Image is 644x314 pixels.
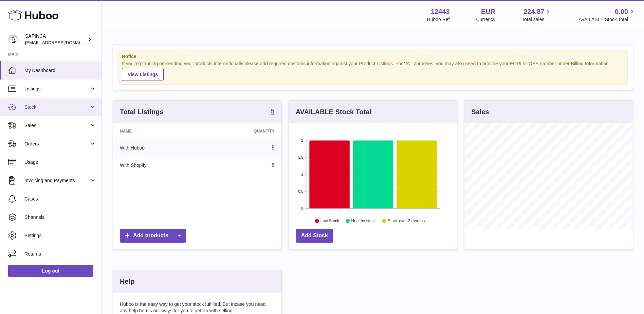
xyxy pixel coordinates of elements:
strong: EUR [481,7,495,16]
div: SAPINCA [25,33,86,46]
span: AVAILABLE Stock Total [578,16,636,23]
text: 1 [301,172,303,176]
text: 1.5 [298,155,303,159]
div: If you're planning on sending your products internationally please add required customs informati... [122,60,624,81]
text: Stock over 2 months [388,219,425,223]
h3: Sales [471,107,489,117]
a: Log out [8,265,93,277]
a: 5 [272,145,275,151]
a: 0.00 AVAILABLE Stock Total [578,7,636,23]
a: 5 [272,162,275,168]
div: Huboo Ref [427,16,450,23]
td: With Shopify [113,157,204,174]
a: Add products [120,229,186,243]
span: Stock [24,104,89,110]
h3: AVAILABLE Stock Total [296,107,371,117]
strong: Notice [122,53,624,60]
a: View Listings [122,68,164,81]
img: internalAdmin-12443@internal.huboo.com [8,34,18,45]
text: Healthy stock [351,219,376,223]
a: 5 [271,108,275,116]
text: Low Stock [320,219,339,223]
div: Currency [476,16,496,23]
span: [EMAIL_ADDRESS][DOMAIN_NAME] [25,40,100,45]
td: With Huboo [113,139,204,157]
text: 0.5 [298,189,303,193]
span: Channels [24,214,96,221]
a: Add Stock [296,229,333,243]
h3: Help [120,277,134,286]
span: Total sales [522,16,552,23]
span: Sales [24,122,89,129]
span: Returns [24,251,96,257]
text: 2 [301,138,303,142]
th: Quantity [204,123,281,139]
th: Name [113,123,204,139]
span: Usage [24,159,96,165]
strong: 5 [271,108,275,115]
p: Huboo is the easy way to get your stock fulfilled. But incase you need any help here's our ways f... [120,301,275,314]
strong: 12443 [431,7,450,16]
span: Listings [24,86,89,92]
span: Orders [24,141,89,147]
span: Invoicing and Payments [24,177,89,184]
span: My Dashboard [24,67,96,74]
span: 0.00 [615,7,628,16]
span: 224.87 [523,7,544,16]
span: Cases [24,196,96,202]
a: 224.87 Total sales [522,7,552,23]
span: Settings [24,232,96,239]
text: 0 [301,206,303,210]
h3: Total Listings [120,107,164,117]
